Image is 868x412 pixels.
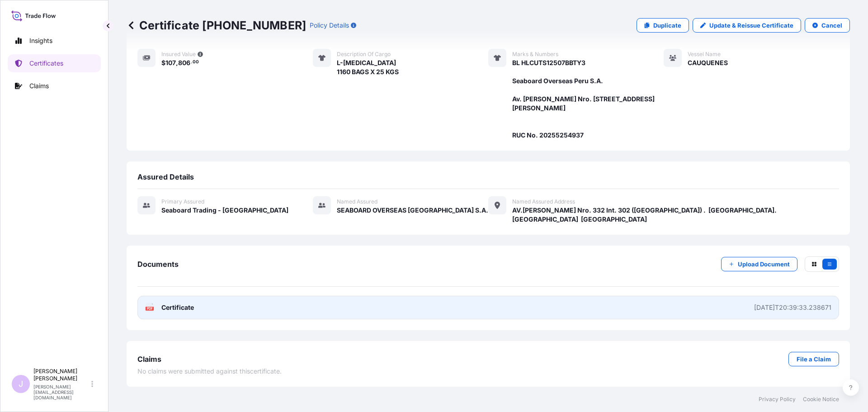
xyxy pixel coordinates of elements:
span: Named Assured Address [512,198,575,205]
text: PDF [147,307,153,310]
span: Documents [137,260,179,269]
p: Certificate [PHONE_NUMBER] [127,18,306,33]
span: . [191,61,192,64]
span: Certificate [161,303,194,312]
span: SEABOARD OVERSEAS [GEOGRAPHIC_DATA] S.A. [337,206,488,215]
p: Duplicate [653,21,681,30]
span: CAUQUENES [688,58,728,67]
p: Certificates [29,59,63,68]
a: Privacy Policy [759,396,796,403]
a: PDFCertificate[DATE]T20:39:33.238671 [137,296,839,319]
p: Update & Reissue Certificate [709,21,793,30]
p: File a Claim [797,355,831,364]
span: BL HLCUTS12507BBTY3 Seaboard Overseas Peru S.A. Av. [PERSON_NAME] Nro. [STREET_ADDRESS][PERSON_NA... [512,58,664,140]
span: L-[MEDICAL_DATA] 1160 BAGS X 25 KGS [337,58,399,76]
a: Update & Reissue Certificate [693,18,801,33]
p: [PERSON_NAME][EMAIL_ADDRESS][DOMAIN_NAME] [33,384,90,400]
a: Insights [8,32,101,50]
span: AV.[PERSON_NAME] Nro. 332 Int. 302 ([GEOGRAPHIC_DATA]) . [GEOGRAPHIC_DATA]. [GEOGRAPHIC_DATA] [GE... [512,206,839,224]
p: [PERSON_NAME] [PERSON_NAME] [33,368,90,382]
span: $ [161,60,165,66]
a: Certificates [8,54,101,72]
span: Insured Value [161,51,196,58]
span: J [19,379,23,388]
button: Cancel [805,18,850,33]
span: 00 [193,61,199,64]
span: Named Assured [337,198,377,205]
span: Claims [137,355,161,364]
a: Claims [8,77,101,95]
span: No claims were submitted against this certificate . [137,367,282,376]
div: [DATE]T20:39:33.238671 [754,303,831,312]
p: Cancel [821,21,842,30]
a: Duplicate [637,18,689,33]
span: Primary assured [161,198,204,205]
p: Claims [29,81,49,90]
span: Description of cargo [337,51,391,58]
span: Marks & Numbers [512,51,558,58]
p: Upload Document [738,260,790,269]
a: File a Claim [788,352,839,366]
a: Cookie Notice [803,396,839,403]
span: Assured Details [137,172,194,181]
span: Seaboard Trading - [GEOGRAPHIC_DATA] [161,206,288,215]
button: Upload Document [721,257,797,271]
span: 107 [165,60,176,66]
span: Vessel Name [688,51,721,58]
p: Insights [29,36,52,45]
span: , [176,60,178,66]
span: 806 [178,60,190,66]
p: Policy Details [310,21,349,30]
